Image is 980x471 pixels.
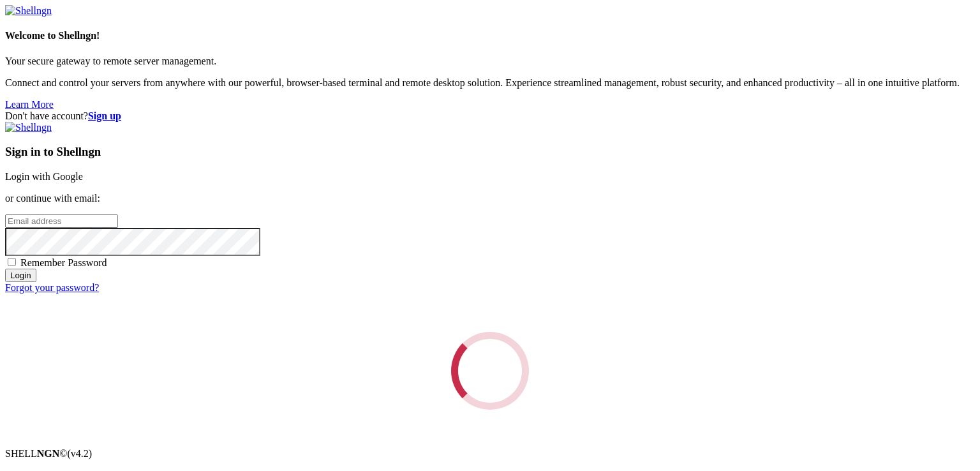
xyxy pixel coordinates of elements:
[5,77,975,89] p: Connect and control your servers from anywhere with our powerful, browser-based terminal and remo...
[20,257,107,268] span: Remember Password
[5,99,54,110] a: Learn More
[37,448,60,459] b: NGN
[5,448,92,459] span: SHELL ©
[5,171,83,182] a: Login with Google
[5,110,975,122] div: Don't have account?
[88,110,121,121] a: Sign up
[5,269,36,282] input: Login
[438,318,542,423] div: Loading...
[5,193,975,204] p: or continue with email:
[5,214,118,228] input: Email address
[5,122,52,133] img: Shellngn
[68,448,93,459] span: 4.2.0
[5,56,975,67] p: Your secure gateway to remote server management.
[5,282,99,293] a: Forgot your password?
[8,258,16,266] input: Remember Password
[5,30,975,41] h4: Welcome to Shellngn!
[5,145,975,159] h3: Sign in to Shellngn
[5,5,52,17] img: Shellngn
